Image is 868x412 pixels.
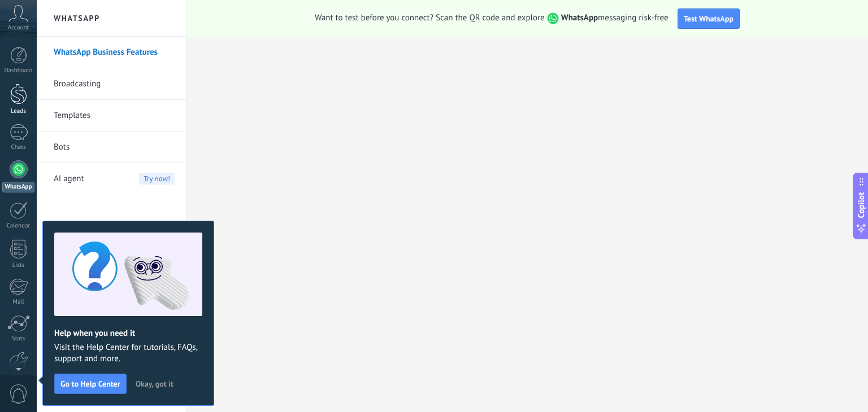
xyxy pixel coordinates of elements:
div: Lists [2,262,35,269]
span: Try now! [139,173,175,185]
div: Leads [2,108,35,115]
h2: Help when you need it [54,328,202,339]
a: Templates [54,100,175,132]
button: Okay, got it [131,375,179,392]
span: AI agent [54,163,84,195]
span: Copilot [856,192,867,218]
li: AI agent [37,163,186,194]
strong: WhatsApp [561,12,598,23]
li: Bots [37,132,186,163]
span: Go to Help Center [60,380,120,388]
div: Calendar [2,222,35,230]
a: WhatsApp Business Features [54,37,175,68]
a: AI agent Try now! [54,163,175,195]
button: Test WhatsApp [678,8,740,29]
li: Broadcasting [37,68,186,100]
div: Stats [2,335,35,343]
li: WhatsApp Business Features [37,37,186,68]
a: Broadcasting [54,68,175,100]
li: Templates [37,100,186,132]
div: WhatsApp [2,182,34,192]
span: Visit the Help Center for tutorials, FAQs, support and more. [54,342,202,365]
span: Account [8,24,29,32]
span: Want to test before you connect? Scan the QR code and explore messaging risk-free [315,12,669,24]
div: Mail [2,299,35,306]
span: Test WhatsApp [684,14,734,24]
div: Dashboard [2,67,35,74]
span: Okay, got it [136,380,173,388]
button: Go to Help Center [54,374,127,394]
a: Bots [54,132,175,163]
div: Chats [2,144,35,151]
